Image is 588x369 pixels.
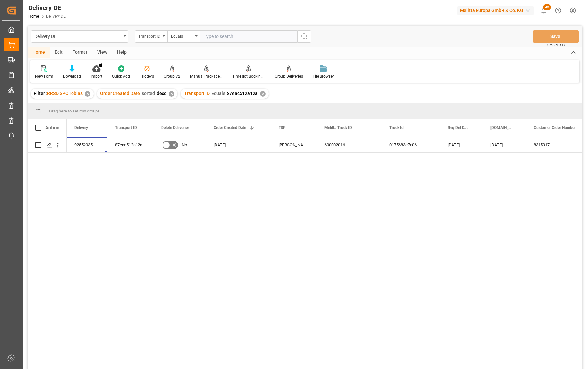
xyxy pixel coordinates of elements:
span: Order Created Date [214,125,246,130]
div: Triggers [140,73,154,79]
div: ✕ [85,91,90,97]
div: Press SPACE to select this row. [28,137,67,153]
div: New Form [35,73,53,79]
div: Download [63,73,81,79]
div: Melitta Europa GmbH & Co. KG [457,6,534,15]
button: Help Center [551,3,566,18]
div: Transport ID [138,32,161,39]
span: [DOMAIN_NAME] Dat [490,125,512,130]
span: Customer Order Number [534,125,576,130]
span: 87eac512a12a [227,91,258,96]
div: 87eac512a12a [107,137,153,152]
div: Help [112,47,132,58]
button: open menu [167,30,200,43]
span: sorted [142,91,155,96]
span: Drag here to set row groups [49,109,100,113]
span: Filter : [34,91,47,96]
div: Timeslot Booking Report [232,73,265,79]
span: Melitta Truck ID [324,125,352,130]
div: 0175683c7c06 [382,137,440,152]
span: Equals [211,91,225,96]
div: [PERSON_NAME] DE [271,137,317,152]
div: Manual Package TypeDetermination [190,73,223,79]
span: Ctrl/CMD + S [547,42,566,47]
span: 20 [543,4,551,10]
span: RRSDISPOTobias [47,91,83,96]
span: Truck Id [389,125,404,130]
div: Delivery DE [28,3,66,13]
div: [DATE] [483,137,526,152]
div: 92552035 [67,137,107,152]
button: search button [297,30,311,43]
span: Delete Deliveries [161,125,189,130]
div: File Browser [313,73,334,79]
button: Save [533,30,579,43]
div: ✕ [169,91,174,97]
span: Transport ID [184,91,210,96]
div: Group Deliveries [275,73,303,79]
div: 600002016 [317,137,382,152]
button: Melitta Europa GmbH & Co. KG [457,4,536,17]
span: Req Del Dat [448,125,468,130]
div: Equals [171,32,193,39]
div: Action [45,125,59,131]
div: [DATE] [206,137,271,152]
div: [DATE] [440,137,483,152]
button: open menu [135,30,167,43]
span: Transport ID [115,125,137,130]
div: Group V2 [164,73,180,79]
span: TSP [279,125,286,130]
button: show 20 new notifications [536,3,551,18]
button: open menu [31,30,128,43]
div: View [92,47,112,58]
a: Home [28,14,39,19]
span: Delivery [74,125,88,130]
div: Edit [50,47,68,58]
div: Format [68,47,92,58]
div: ✕ [260,91,266,97]
div: Quick Add [112,73,130,79]
span: desc [157,91,166,96]
span: Order Created Date [100,91,140,96]
span: No [182,138,187,152]
input: Type to search [200,30,297,43]
div: Home [28,47,50,58]
div: Delivery DE [34,32,121,40]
